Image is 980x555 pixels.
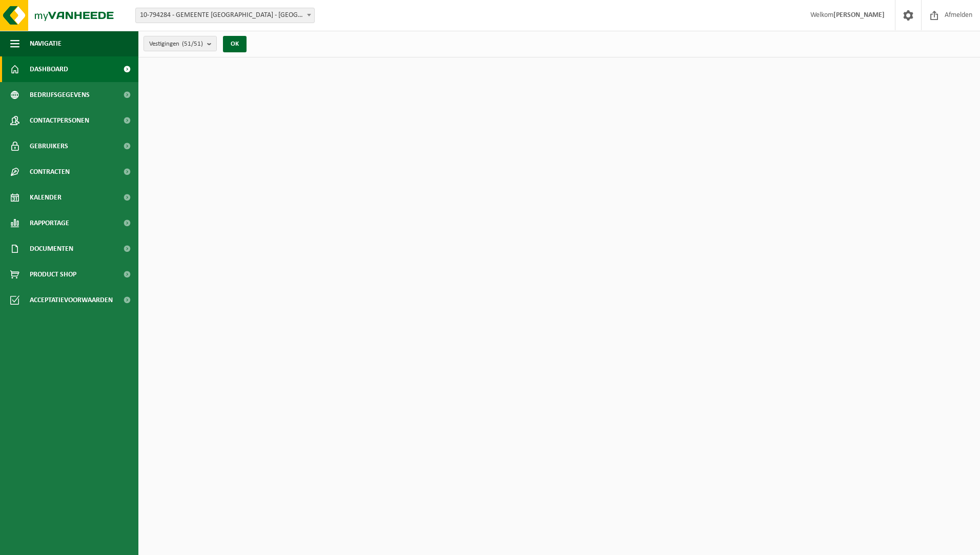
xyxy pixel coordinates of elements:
button: Vestigingen(51/51) [144,36,217,51]
span: Documenten [30,236,73,262]
span: 10-794284 - GEMEENTE BEVEREN - BEVEREN-WAAS [136,8,314,23]
button: OK [223,36,247,52]
span: Gebruikers [30,133,68,159]
span: Contracten [30,159,70,185]
span: Kalender [30,185,62,210]
span: Navigatie [30,31,62,56]
count: (51/51) [182,41,203,47]
span: Product Shop [30,262,76,287]
span: Acceptatievoorwaarden [30,287,113,313]
span: Bedrijfsgegevens [30,82,90,108]
span: 10-794284 - GEMEENTE BEVEREN - BEVEREN-WAAS [135,8,315,23]
span: Rapportage [30,210,69,236]
span: Contactpersonen [30,108,89,133]
strong: [PERSON_NAME] [833,11,885,19]
span: Vestigingen [149,36,203,52]
span: Dashboard [30,56,68,82]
